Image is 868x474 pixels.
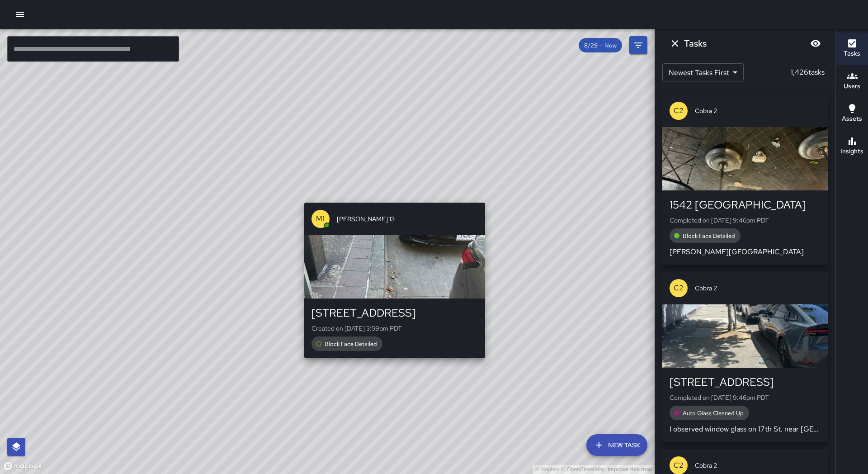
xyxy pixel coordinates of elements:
p: C2 [674,283,684,294]
p: M1 [316,213,325,224]
span: Auto Glass Cleaned Up [677,409,749,417]
div: [STREET_ADDRESS] [670,375,821,389]
p: Created on [DATE] 3:59pm PDT [311,324,478,333]
h6: Insights [840,147,863,156]
button: C2Cobra 21542 [GEOGRAPHIC_DATA]Completed on [DATE] 9:46pm PDTBlock Face Detailed[PERSON_NAME][GEO... [662,95,828,265]
span: Block Face Detailed [677,232,741,240]
span: [PERSON_NAME] 13 [337,214,478,223]
p: Completed on [DATE] 9:46pm PDT [670,216,821,225]
button: C2Cobra 2[STREET_ADDRESS]Completed on [DATE] 9:46pm PDTAuto Glass Cleaned UpI observed window gla... [662,272,828,442]
span: Cobra 2 [695,106,821,115]
button: Insights [836,130,868,163]
button: M1[PERSON_NAME] 13[STREET_ADDRESS]Created on [DATE] 3:59pm PDTBlock Face Detailed [304,203,485,358]
h6: Users [844,81,860,91]
p: I observed window glass on 17th St. near [GEOGRAPHIC_DATA] for elders independence [670,424,821,435]
span: Cobra 2 [695,284,821,293]
button: Assets [836,98,868,130]
button: New Task [586,434,647,456]
span: 8/29 — Now [579,42,622,49]
h6: Tasks [684,36,707,51]
p: [PERSON_NAME][GEOGRAPHIC_DATA] [670,246,821,257]
p: C2 [674,460,684,471]
div: 1542 [GEOGRAPHIC_DATA] [670,198,821,212]
button: Tasks [836,33,868,65]
button: Dismiss [666,34,684,52]
p: C2 [674,105,684,116]
div: [STREET_ADDRESS] [311,306,478,320]
span: Block Face Detailed [319,340,382,348]
button: Users [836,65,868,98]
button: Filters [629,36,647,54]
button: Blur [807,34,825,52]
div: Newest Tasks First [662,63,744,81]
span: Cobra 2 [695,461,821,470]
h6: Assets [842,114,862,124]
h6: Tasks [844,49,860,59]
p: Completed on [DATE] 9:46pm PDT [670,393,821,402]
p: 1,426 tasks [787,67,828,78]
